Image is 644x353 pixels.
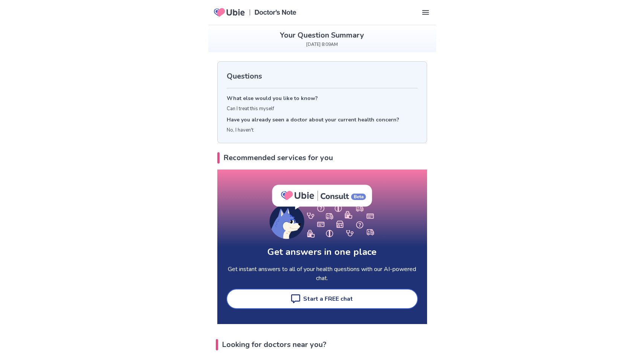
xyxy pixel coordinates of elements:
[217,152,427,164] h2: Recommended services for you
[227,116,418,124] p: Have you already seen a doctor about your current health concern?
[216,339,429,350] h2: Looking for doctors near you?
[227,71,418,82] h2: Questions
[269,185,375,239] img: AI Chat Illustration
[226,265,418,283] p: Get instant answers to all of your health questions with our AI-powered chat.
[208,30,436,41] h2: Your Question Summary
[227,94,418,102] p: What else would you like to know?
[208,41,436,48] p: [DATE] 8:09AM
[227,127,418,134] p: No, I haven't
[226,289,418,309] a: Start a FREE chat
[255,10,296,15] img: Doctors Note Logo
[267,245,377,259] h1: Get answers in one place
[303,294,353,303] div: Start a FREE chat
[227,105,418,113] p: Can I treat this myself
